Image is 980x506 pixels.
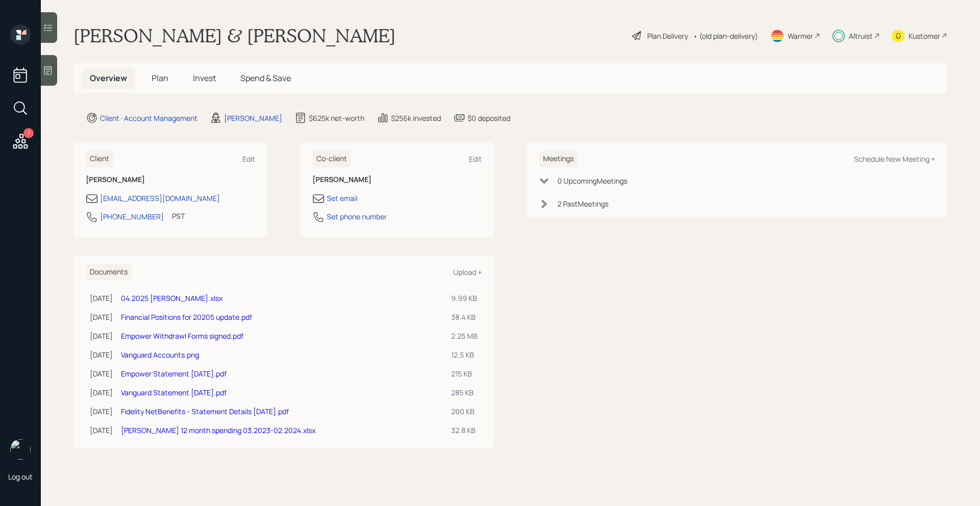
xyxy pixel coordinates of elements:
div: $0 deposited [468,113,510,123]
a: Vanguard Statement [DATE].pdf [121,388,227,397]
img: michael-russo-headshot.png [10,439,31,460]
h1: [PERSON_NAME] & [PERSON_NAME] [73,24,396,47]
h6: [PERSON_NAME] [86,175,255,184]
div: Edit [469,154,482,164]
h6: Client [86,150,113,167]
div: Upload + [453,267,482,277]
div: Log out [8,472,33,482]
div: PST [172,211,185,221]
div: [DATE] [90,368,113,379]
div: Set phone number [327,211,387,222]
div: Schedule New Meeting + [854,154,935,164]
div: Client · Account Management [100,113,198,123]
div: [PHONE_NUMBER] [100,211,164,222]
a: Fidelity NetBenefits - Statement Details [DATE].pdf [121,407,289,416]
div: 9.99 KB [451,293,478,303]
span: Overview [90,72,127,84]
a: Vanguard Accounts.png [121,350,199,360]
h6: Meetings [539,150,578,167]
div: [DATE] [90,406,113,417]
h6: Co-client [312,150,351,167]
span: Spend & Save [240,72,291,84]
div: 38.4 KB [451,312,478,322]
div: Kustomer [909,31,940,41]
span: Invest [193,72,216,84]
div: Plan Delivery [647,31,688,41]
span: Plan [152,72,168,84]
a: Empower Statement [DATE].pdf [121,369,227,378]
div: • (old plan-delivery) [693,31,758,41]
h6: Documents [86,264,132,281]
a: 04.2025 [PERSON_NAME].xlsx [121,293,223,303]
div: 2.25 MB [451,331,478,341]
div: 2 Past Meeting s [557,198,608,209]
div: 285 KB [451,387,478,398]
div: [DATE] [90,349,113,360]
div: [DATE] [90,425,113,436]
a: [PERSON_NAME] 12 month spending 03.2023-02.2024.xlsx [121,425,315,435]
h6: [PERSON_NAME] [312,175,482,184]
div: $625k net-worth [309,113,364,123]
div: 215 KB [451,368,478,379]
div: [PERSON_NAME] [224,113,282,123]
div: Altruist [849,31,873,41]
div: 12.5 KB [451,349,478,360]
div: [EMAIL_ADDRESS][DOMAIN_NAME] [100,193,220,204]
div: 0 Upcoming Meeting s [557,175,627,186]
div: 7 [23,128,34,138]
div: [DATE] [90,331,113,341]
div: Edit [242,154,255,164]
div: [DATE] [90,312,113,322]
div: $256k invested [391,113,441,123]
a: Empower Withdrawl Forms signed.pdf [121,331,243,341]
div: Warmer [788,31,813,41]
div: [DATE] [90,387,113,398]
div: [DATE] [90,293,113,303]
div: 32.8 KB [451,425,478,436]
div: Set email [327,193,357,204]
div: 200 KB [451,406,478,417]
a: Financial Positions for 20205 update.pdf [121,312,252,322]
